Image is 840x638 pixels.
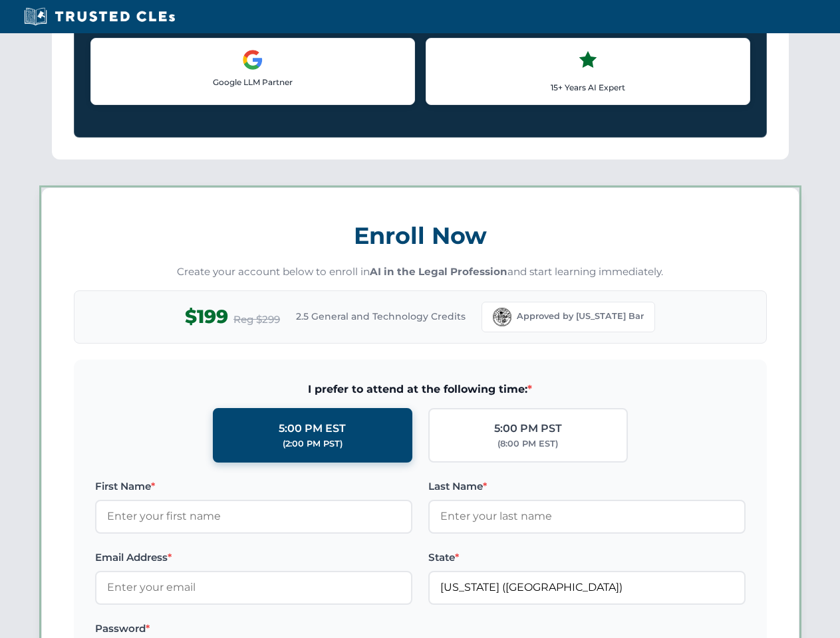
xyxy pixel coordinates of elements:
h3: Enroll Now [74,215,767,257]
div: 5:00 PM EST [279,420,346,437]
img: Florida Bar [493,308,511,326]
input: Florida (FL) [428,571,746,604]
span: Approved by [US_STATE] Bar [517,310,644,323]
input: Enter your first name [95,500,412,533]
img: Trusted CLEs [20,7,179,27]
input: Enter your last name [428,500,746,533]
p: 15+ Years AI Expert [437,81,739,94]
p: Google LLM Partner [102,76,404,88]
div: 5:00 PM PST [494,420,562,437]
span: I prefer to attend at the following time: [95,381,746,398]
label: State [428,550,746,566]
span: 2.5 General and Technology Credits [296,309,466,324]
label: Email Address [95,550,412,566]
label: Password [95,621,412,637]
div: (8:00 PM EST) [497,437,558,451]
input: Enter your email [95,571,412,604]
strong: AI in the Legal Profession [370,265,507,278]
span: Reg $299 [233,312,280,328]
label: Last Name [428,478,746,494]
div: (2:00 PM PST) [283,437,343,451]
img: Google [242,49,263,70]
p: Create your account below to enroll in and start learning immediately. [74,265,767,280]
span: $199 [185,302,228,332]
label: First Name [95,478,412,494]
